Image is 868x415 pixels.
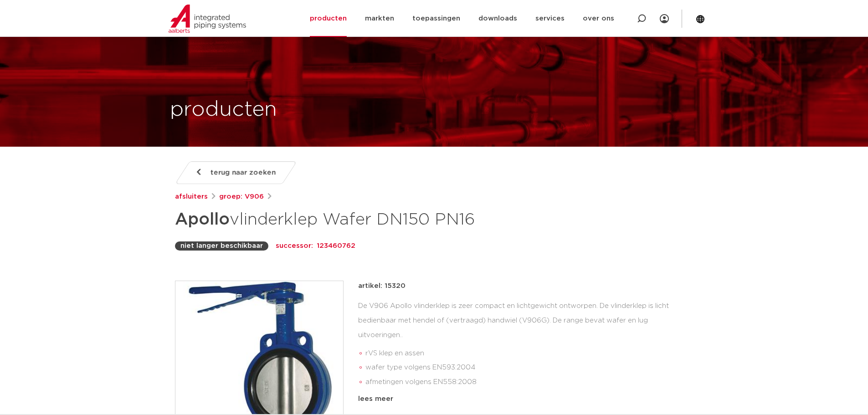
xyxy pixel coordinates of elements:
a: afsluiters [175,191,208,202]
li: wafer type volgens EN593:2004 [365,360,693,375]
a: terug naar zoeken [175,161,297,184]
h1: producten [170,95,277,124]
p: 123460762 [317,241,355,251]
a: successor: 123460762 [276,241,355,251]
p: successor: [276,241,313,251]
p: niet langer beschikbaar [180,241,263,251]
div: lees meer [358,394,693,405]
li: rVS klep en assen [365,346,693,361]
li: afmetingen volgens EN558:2008 [365,375,693,389]
h1: vlinderklep Wafer DN150 PN16 [175,206,517,233]
span: terug naar zoeken [211,165,276,180]
a: groep: V906 [219,191,264,202]
div: De V906 Apollo vlinderklep is zeer compact en lichtgewicht ontworpen. De vlinderklep is licht bed... [358,299,693,390]
p: artikel: 15320 [358,281,406,292]
strong: Apollo [175,211,230,228]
